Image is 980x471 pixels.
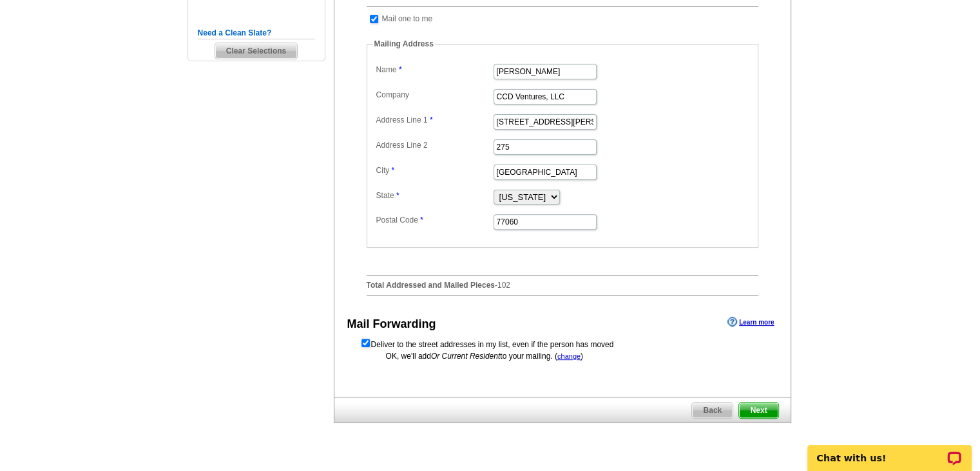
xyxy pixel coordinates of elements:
label: Company [376,89,492,101]
a: Back [691,402,733,419]
span: 102 [497,281,510,290]
label: Postal Code [376,214,492,226]
span: Back [692,403,733,418]
label: Address Line 1 [376,114,492,126]
span: Or Current Resident [431,352,500,361]
span: Clear Selections [215,43,297,59]
label: City [376,165,492,176]
div: OK, we'll add to your mailing. ( ) [360,350,765,362]
label: Name [376,64,492,75]
legend: Mailing Address [373,38,435,50]
a: Learn more [727,317,774,327]
iframe: LiveChat chat widget [799,430,980,471]
label: Address Line 2 [376,139,492,151]
form: Deliver to the street addresses in my list, even if the person has moved [360,337,765,350]
div: Mail Forwarding [347,316,436,333]
a: change [557,352,581,360]
td: Mail one to me [381,12,434,25]
h5: Need a Clean Slate? [198,27,315,39]
strong: Total Addressed and Mailed Pieces [367,281,495,290]
span: Next [739,403,778,418]
label: State [376,190,492,201]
